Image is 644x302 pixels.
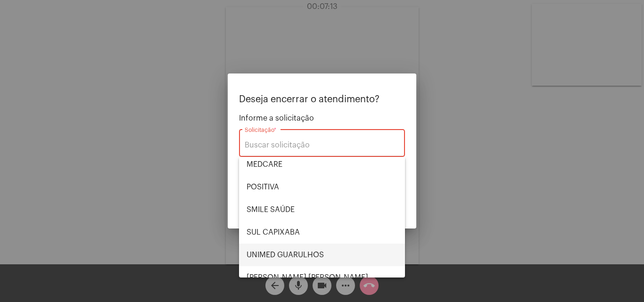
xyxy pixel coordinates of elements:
[247,176,397,198] span: POSITIVA
[247,153,397,176] span: MEDCARE
[247,244,397,266] span: UNIMED GUARULHOS
[247,198,397,221] span: SMILE SAÚDE
[247,221,397,244] span: SUL CAPIXABA
[245,141,399,149] input: Buscar solicitação
[239,94,405,105] p: Deseja encerrar o atendimento?
[239,114,405,122] span: Informe a solicitação
[247,266,397,289] span: [PERSON_NAME] [PERSON_NAME]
